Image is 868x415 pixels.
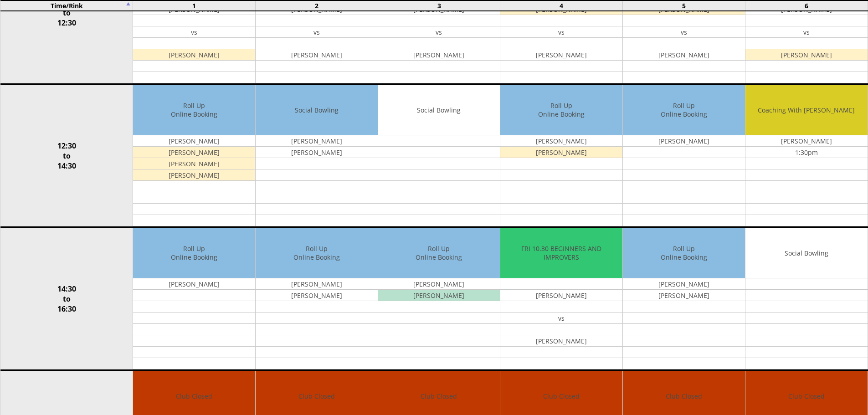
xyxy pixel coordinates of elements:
[745,49,868,61] td: [PERSON_NAME]
[745,228,868,278] td: Social Bowling
[745,85,868,135] td: Coaching With [PERSON_NAME]
[745,135,868,147] td: [PERSON_NAME]
[378,0,500,11] td: 3
[0,227,133,370] td: 14:30 to 16:30
[133,278,255,290] td: [PERSON_NAME]
[623,26,745,38] td: vs
[133,158,255,169] td: [PERSON_NAME]
[378,26,500,38] td: vs
[378,49,500,61] td: [PERSON_NAME]
[133,85,255,135] td: Roll Up Online Booking
[500,135,622,147] td: [PERSON_NAME]
[256,49,378,61] td: [PERSON_NAME]
[623,85,745,135] td: Roll Up Online Booking
[378,278,500,290] td: [PERSON_NAME]
[133,169,255,181] td: [PERSON_NAME]
[745,26,868,38] td: vs
[745,0,868,11] td: 6
[623,290,745,301] td: [PERSON_NAME]
[623,228,745,278] td: Roll Up Online Booking
[0,84,133,227] td: 12:30 to 14:30
[623,0,745,11] td: 5
[500,228,622,278] td: FRI 10.30 BEGINNERS AND IMPROVERS
[500,85,622,135] td: Roll Up Online Booking
[256,290,378,301] td: [PERSON_NAME]
[500,49,622,61] td: [PERSON_NAME]
[745,147,868,158] td: 1:30pm
[133,26,255,38] td: vs
[133,0,256,11] td: 1
[623,49,745,61] td: [PERSON_NAME]
[133,135,255,147] td: [PERSON_NAME]
[500,147,622,158] td: [PERSON_NAME]
[256,135,378,147] td: [PERSON_NAME]
[378,290,500,301] td: [PERSON_NAME]
[256,278,378,290] td: [PERSON_NAME]
[133,147,255,158] td: [PERSON_NAME]
[0,0,133,11] td: Time/Rink
[133,49,255,61] td: [PERSON_NAME]
[623,278,745,290] td: [PERSON_NAME]
[500,0,623,11] td: 4
[500,290,622,301] td: [PERSON_NAME]
[500,335,622,347] td: [PERSON_NAME]
[500,313,622,324] td: vs
[256,228,378,278] td: Roll Up Online Booking
[378,228,500,278] td: Roll Up Online Booking
[256,147,378,158] td: [PERSON_NAME]
[256,85,378,135] td: Social Bowling
[500,26,622,38] td: vs
[623,135,745,147] td: [PERSON_NAME]
[256,26,378,38] td: vs
[255,0,378,11] td: 2
[133,228,255,278] td: Roll Up Online Booking
[378,85,500,135] td: Social Bowling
